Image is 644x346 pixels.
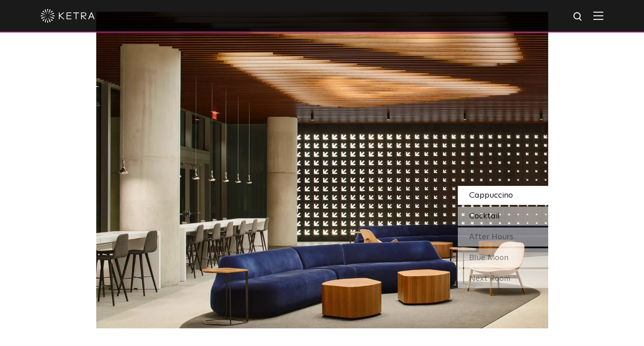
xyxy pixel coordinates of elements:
span: Blue Moon [469,254,508,262]
span: Cocktail [469,212,500,220]
span: After Hours [469,233,513,241]
div: Next Room [458,269,548,288]
span: Cappuccino [469,191,513,199]
img: ketra-logo-2019-white [41,9,95,23]
img: SS_SXSW_Desktop_Cool [96,12,548,328]
img: Hamburger%20Nav.svg [593,11,603,20]
img: search icon [573,11,584,23]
